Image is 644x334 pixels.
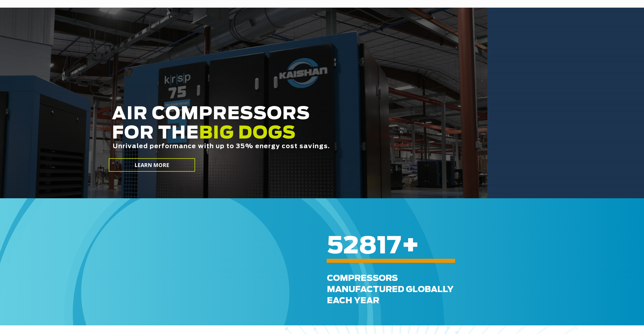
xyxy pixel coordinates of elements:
span: 52817 [327,235,402,258]
span: BIG DOGS [199,125,296,142]
h2: AIR COMPRESSORS FOR THE [112,104,461,166]
a: LEARN MORE [109,158,195,172]
h6: + [327,243,618,250]
span: Unrivaled performance with up to 35% energy cost savings. [113,143,330,149]
span: LEARN MORE [134,161,169,169]
div: Compressors Manufactured GLOBALLY each Year [327,273,636,306]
